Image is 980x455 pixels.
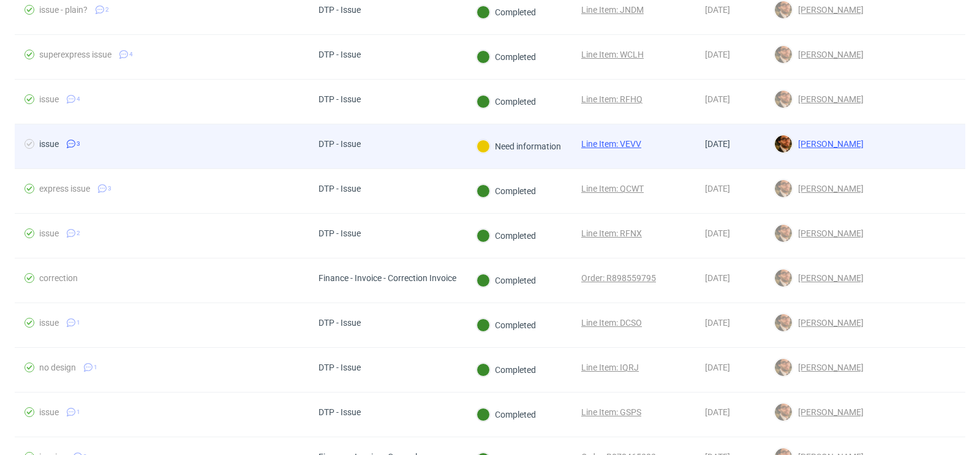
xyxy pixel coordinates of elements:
div: Completed [477,95,536,108]
div: issue - plain? [39,5,88,15]
img: Matteo Corsico [775,404,792,421]
a: Line Item: JNDM [581,5,644,15]
span: [PERSON_NAME] [793,94,864,104]
span: 2 [105,5,109,15]
div: DTP - Issue [318,407,361,417]
span: [PERSON_NAME] [793,228,864,238]
div: Completed [477,363,536,377]
span: [DATE] [705,407,730,417]
div: DTP - Issue [318,139,361,149]
div: DTP - Issue [318,318,361,328]
span: [PERSON_NAME] [793,50,864,59]
div: Completed [477,408,536,421]
div: DTP - Issue [318,363,361,372]
span: 1 [94,363,97,372]
span: 4 [77,94,80,104]
span: 1 [77,318,80,328]
a: Line Item: IQRJ [581,363,639,372]
span: [DATE] [705,139,730,149]
div: Completed [477,274,536,287]
span: [PERSON_NAME] [793,407,864,417]
a: Line Item: GSPS [581,407,641,417]
span: [PERSON_NAME] [793,273,864,283]
span: [DATE] [705,363,730,372]
div: superexpress issue [39,50,111,59]
img: Matteo Corsico [775,269,792,287]
span: 2 [77,228,80,238]
div: DTP - Issue [318,50,361,59]
a: Line Item: VEVV [581,139,641,149]
div: issue [39,407,59,417]
img: Matteo Corsico [775,135,792,152]
div: DTP - Issue [318,184,361,194]
div: Completed [477,318,536,332]
div: Completed [477,229,536,243]
span: [DATE] [705,50,730,59]
div: DTP - Issue [318,94,361,104]
span: [PERSON_NAME] [793,318,864,328]
span: [DATE] [705,94,730,104]
div: Completed [477,184,536,198]
a: Line Item: RFHQ [581,94,643,104]
a: Line Item: RFNX [581,228,642,238]
div: no design [39,363,76,372]
div: issue [39,94,59,104]
div: DTP - Issue [318,228,361,238]
img: Matteo Corsico [775,225,792,242]
span: [DATE] [705,318,730,328]
img: Matteo Corsico [775,180,792,197]
img: Matteo Corsico [775,359,792,376]
span: [DATE] [705,228,730,238]
span: [PERSON_NAME] [793,139,864,149]
span: [DATE] [705,5,730,15]
div: Completed [477,6,536,19]
a: Line Item: QCWT [581,184,644,194]
span: [PERSON_NAME] [793,5,864,15]
span: 3 [108,184,111,194]
div: DTP - Issue [318,5,361,15]
img: Matteo Corsico [775,91,792,108]
a: Line Item: DCSO [581,318,642,328]
span: [DATE] [705,184,730,194]
span: [DATE] [705,273,730,283]
div: Completed [477,50,536,64]
div: Finance - Invoice - Correction Invoice [318,273,456,283]
span: 1 [77,407,80,417]
span: 3 [77,139,80,149]
div: Need information [477,140,561,153]
span: 4 [129,50,133,59]
a: Order: R898559795 [581,273,656,283]
div: express issue [39,184,90,194]
div: correction [39,273,78,283]
img: Matteo Corsico [775,46,792,63]
div: issue [39,139,59,149]
img: Matteo Corsico [775,1,792,18]
span: [PERSON_NAME] [793,363,864,372]
img: Matteo Corsico [775,314,792,331]
div: issue [39,228,59,238]
a: Line Item: WCLH [581,50,644,59]
div: issue [39,318,59,328]
span: [PERSON_NAME] [793,184,864,194]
